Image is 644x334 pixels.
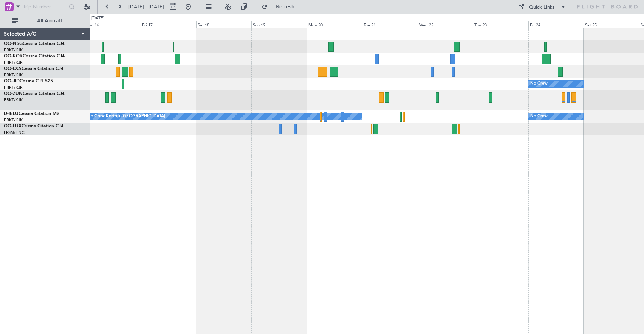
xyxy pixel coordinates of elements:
[91,15,104,22] div: [DATE]
[4,72,23,78] a: EBKT/KJK
[4,54,23,59] span: OO-ROK
[4,54,65,59] a: OO-ROKCessna Citation CJ4
[23,1,67,12] input: Trip Number
[4,112,59,116] a: D-IBLUCessna Citation M2
[530,78,548,90] div: No Crew
[4,42,23,46] span: OO-NSG
[4,79,20,84] span: OO-JID
[529,4,555,11] div: Quick Links
[4,85,23,90] a: EBKT/KJK
[87,111,165,122] div: No Crew Kortrijk-[GEOGRAPHIC_DATA]
[8,15,82,27] button: All Aircraft
[4,92,65,96] a: OO-ZUNCessna Citation CJ4
[85,21,141,28] div: Thu 16
[141,21,196,28] div: Fri 17
[4,112,19,116] span: D-IBLU
[4,60,23,65] a: EBKT/KJK
[4,124,22,129] span: OO-LUX
[258,1,303,13] button: Refresh
[4,79,53,84] a: OO-JIDCessna CJ1 525
[4,117,23,123] a: EBKT/KJK
[128,3,164,10] span: [DATE] - [DATE]
[4,42,65,46] a: OO-NSGCessna Citation CJ4
[514,1,570,13] button: Quick Links
[251,21,307,28] div: Sun 19
[584,21,639,28] div: Sat 25
[269,4,301,9] span: Refresh
[362,21,418,28] div: Tue 21
[196,21,252,28] div: Sat 18
[20,18,80,23] span: All Aircraft
[307,21,362,28] div: Mon 20
[473,21,528,28] div: Thu 23
[4,130,25,135] a: LFSN/ENC
[530,111,548,122] div: No Crew
[4,67,63,71] a: OO-LXACessna Citation CJ4
[4,47,23,53] a: EBKT/KJK
[4,124,63,129] a: OO-LUXCessna Citation CJ4
[4,92,23,96] span: OO-ZUN
[4,67,22,71] span: OO-LXA
[4,97,23,103] a: EBKT/KJK
[418,21,473,28] div: Wed 22
[528,21,584,28] div: Fri 24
